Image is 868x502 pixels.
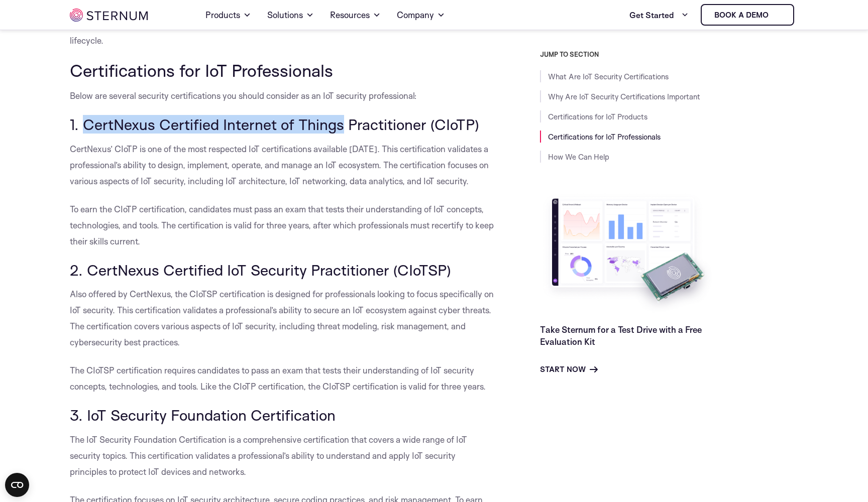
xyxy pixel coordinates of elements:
[267,1,314,29] a: Solutions
[548,112,647,121] a: Certifications for IoT Products
[548,92,700,101] a: Why Are IoT Security Certifications Important
[70,286,495,350] p: Also offered by CertNexus, the CIoTSP certification is designed for professionals looking to focu...
[330,1,381,29] a: Resources
[773,11,781,19] img: sternum iot
[70,61,495,80] h2: Certifications for IoT Professionals
[540,191,716,316] img: Take Sternum for a Test Drive with a Free Evaluation Kit
[70,201,495,249] p: To earn the CIoTP certification, candidates must pass an exam that tests their understanding of I...
[540,324,702,347] a: Take Sternum for a Test Drive with a Free Evaluation Kit
[701,4,794,26] a: Book a demo
[70,88,495,104] p: Below are several security certifications you should consider as an IoT security professional:
[70,432,495,480] p: The IoT Security Foundation Certification is a comprehensive certification that covers a wide ran...
[629,5,689,25] a: Get Started
[540,50,798,58] h3: JUMP TO SECTION
[397,1,445,29] a: Company
[5,473,29,497] button: Open CMP widget
[548,152,609,162] a: How We Can Help
[548,72,669,81] a: What Are IoT Security Certifications
[70,116,495,133] h3: 1. CertNexus Certified Internet of Things Practitioner (CIoTP)
[70,262,495,279] h3: 2. CertNexus Certified IoT Security Practitioner (CIoTSP)
[70,9,148,22] img: sternum iot
[70,362,495,395] p: The CIoTSP certification requires candidates to pass an exam that tests their understanding of Io...
[205,1,251,29] a: Products
[540,363,598,375] a: Start Now
[70,141,495,189] p: CertNexus’ CIoTP is one of the most respected IoT certifications available [DATE]. This certifica...
[548,132,661,142] a: Certifications for IoT Professionals
[70,407,495,424] h3: 3. IoT Security Foundation Certification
